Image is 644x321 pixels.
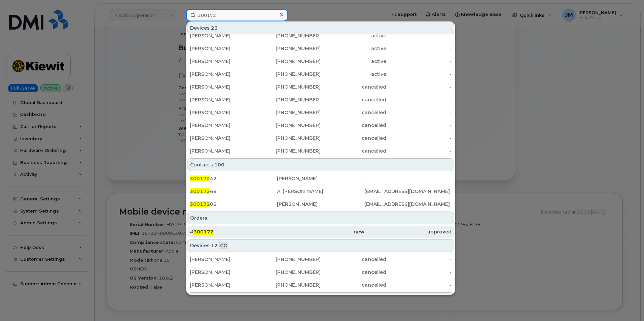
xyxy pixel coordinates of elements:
a: 30017242[PERSON_NAME]- [187,172,454,185]
div: [PHONE_NUMBER] [255,71,321,77]
div: - [386,45,452,52]
div: [PHONE_NUMBER] [255,58,321,65]
div: - [386,256,452,263]
a: #300172newapproved [187,226,454,238]
span: 300172 [190,188,210,194]
div: new [277,228,364,235]
div: Orders [187,212,454,224]
span: 300172 [190,175,210,182]
div: cancelled [321,282,386,288]
div: Contacts [187,158,454,171]
a: [PERSON_NAME][PHONE_NUMBER]active- [187,42,454,55]
div: cancelled [321,269,386,276]
div: [PHONE_NUMBER] [255,32,321,39]
div: [PERSON_NAME] [190,148,255,154]
a: 30017269A. [PERSON_NAME][EMAIL_ADDRESS][DOMAIN_NAME] [187,185,454,197]
span: 23 [211,25,218,31]
div: - [364,175,452,182]
div: [PERSON_NAME] [190,96,255,103]
div: [PHONE_NUMBER] [255,269,321,276]
div: [PERSON_NAME] [277,201,364,207]
iframe: Messenger Launcher [615,292,639,316]
div: active [321,58,386,65]
div: [PERSON_NAME] [190,135,255,141]
div: [PERSON_NAME] [190,58,255,65]
div: cancelled [321,109,386,116]
div: [PHONE_NUMBER] [255,122,321,129]
div: [PHONE_NUMBER] [255,109,321,116]
a: [PERSON_NAME][PHONE_NUMBER]active- [187,68,454,80]
a: [PERSON_NAME][PHONE_NUMBER]cancelled- [187,106,454,119]
span: 300172 [190,201,210,207]
a: [PERSON_NAME][PHONE_NUMBER]cancelled- [187,94,454,106]
a: [PERSON_NAME][PHONE_NUMBER]cancelled- [187,145,454,157]
div: [PHONE_NUMBER] [255,148,321,154]
div: - [386,148,452,154]
div: [PERSON_NAME] [190,32,255,39]
a: [PERSON_NAME][PHONE_NUMBER]cancelled- [187,253,454,265]
div: - [386,269,452,276]
div: 42 [190,175,277,182]
div: [EMAIL_ADDRESS][DOMAIN_NAME] [364,201,452,207]
div: - [386,109,452,116]
div: [PERSON_NAME] [277,175,364,182]
div: [PHONE_NUMBER] [255,256,321,263]
div: active [321,32,386,39]
div: 69 [190,188,277,195]
div: active [321,45,386,52]
div: - [386,32,452,39]
div: Devices [187,22,454,34]
div: [PERSON_NAME] [190,45,255,52]
div: - [386,96,452,103]
div: 08 [190,201,277,207]
a: [PERSON_NAME][PHONE_NUMBER]cancelled- [187,119,454,131]
div: active [321,71,386,77]
div: [PERSON_NAME] [190,282,255,288]
div: [PERSON_NAME] [190,109,255,116]
div: cancelled [321,256,386,263]
div: Contacts [187,292,454,305]
span: .CO [219,242,227,249]
a: 30017208[PERSON_NAME][EMAIL_ADDRESS][DOMAIN_NAME] [187,198,454,210]
div: [PERSON_NAME] [190,84,255,90]
a: [PERSON_NAME][PHONE_NUMBER]cancelled- [187,279,454,291]
input: Find something... [186,9,288,21]
a: [PERSON_NAME][PHONE_NUMBER]active- [187,30,454,42]
div: - [386,71,452,77]
div: - [386,84,452,90]
span: 12 [211,242,218,249]
div: cancelled [321,84,386,90]
div: [PHONE_NUMBER] [255,45,321,52]
div: - [386,282,452,288]
div: cancelled [321,96,386,103]
div: approved [364,228,452,235]
div: - [386,135,452,141]
div: [PERSON_NAME] [190,122,255,129]
a: [PERSON_NAME][PHONE_NUMBER]cancelled- [187,266,454,278]
div: cancelled [321,148,386,154]
div: [PERSON_NAME] [190,269,255,276]
div: [PERSON_NAME] [190,256,255,263]
div: Devices [187,239,454,252]
div: - [386,58,452,65]
div: # [190,228,277,235]
div: [PHONE_NUMBER] [255,96,321,103]
div: [EMAIL_ADDRESS][DOMAIN_NAME] [364,188,452,195]
a: [PERSON_NAME][PHONE_NUMBER]active- [187,55,454,67]
div: A. [PERSON_NAME] [277,188,364,195]
div: cancelled [321,135,386,141]
div: cancelled [321,122,386,129]
div: - [386,122,452,129]
div: [PHONE_NUMBER] [255,282,321,288]
div: [PERSON_NAME] [190,71,255,77]
span: 300172 [193,229,214,235]
a: [PERSON_NAME][PHONE_NUMBER]cancelled- [187,81,454,93]
a: [PERSON_NAME][PHONE_NUMBER]cancelled- [187,132,454,144]
div: [PHONE_NUMBER] [255,84,321,90]
span: 100 [214,161,224,168]
div: [PHONE_NUMBER] [255,135,321,141]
